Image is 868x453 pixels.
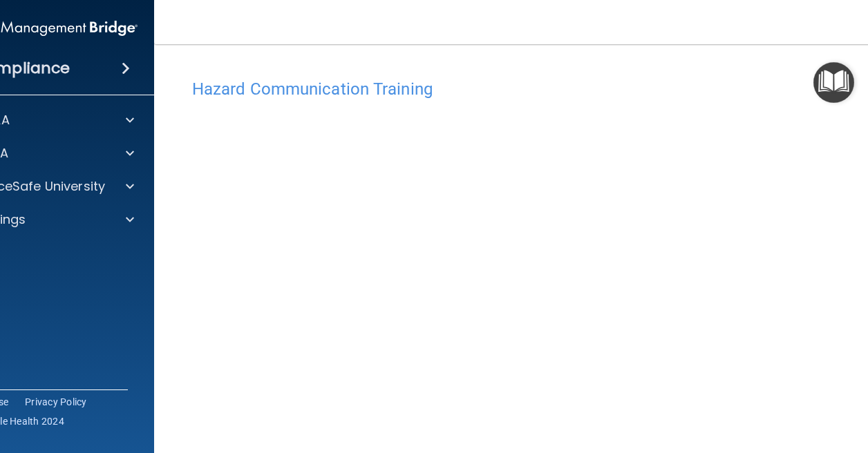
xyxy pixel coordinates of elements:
button: Open Resource Center [813,62,854,103]
a: Privacy Policy [25,395,87,409]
